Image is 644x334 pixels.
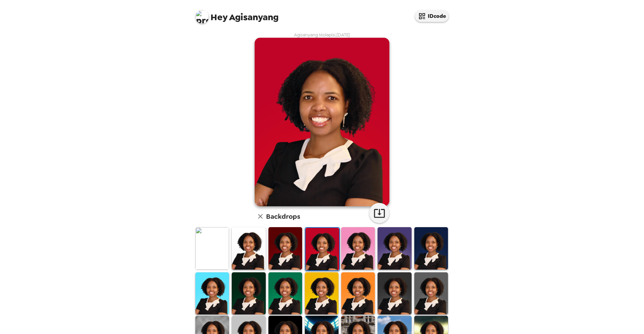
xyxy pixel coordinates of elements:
[266,211,300,222] h6: Backdrops
[255,38,389,206] img: user
[211,11,227,23] span: Hey
[195,227,229,269] img: Original
[294,32,350,38] span: Agisanyang Molapisi , [DATE]
[415,10,449,22] button: IDcode
[195,10,209,24] img: profile pic
[195,7,279,22] span: Agisanyang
